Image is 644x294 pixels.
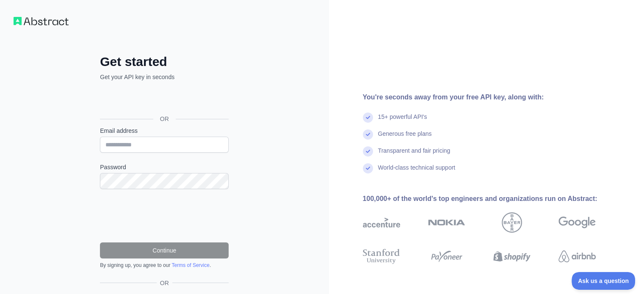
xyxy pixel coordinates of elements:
[153,115,176,123] span: OR
[378,113,427,129] div: 15+ powerful API's
[100,199,229,232] iframe: reCAPTCHA
[157,279,172,287] span: OR
[100,54,229,69] h2: Get started
[363,146,373,157] img: check mark
[558,247,596,266] img: airbnb
[100,126,229,135] label: Email address
[502,212,522,233] img: bayer
[14,17,69,25] img: Workflow
[378,163,456,180] div: World-class technical support
[96,91,231,109] iframe: Sign in with Google Button
[378,129,432,146] div: Generous free plans
[100,163,229,171] label: Password
[363,247,400,266] img: stanford university
[363,212,400,233] img: accenture
[363,113,373,123] img: check mark
[171,262,209,268] a: Terms of Service
[378,146,451,163] div: Transparent and fair pricing
[428,212,465,233] img: nokia
[100,262,229,269] div: By signing up, you agree to our .
[363,194,623,204] div: 100,000+ of the world's top engineers and organizations run on Abstract:
[493,247,531,266] img: shopify
[428,247,465,266] img: payoneer
[100,242,229,258] button: Continue
[363,92,623,102] div: You're seconds away from your free API key, along with:
[558,212,596,233] img: google
[572,272,636,290] iframe: Toggle Customer Support
[363,129,373,140] img: check mark
[100,73,229,81] p: Get your API key in seconds
[363,163,373,173] img: check mark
